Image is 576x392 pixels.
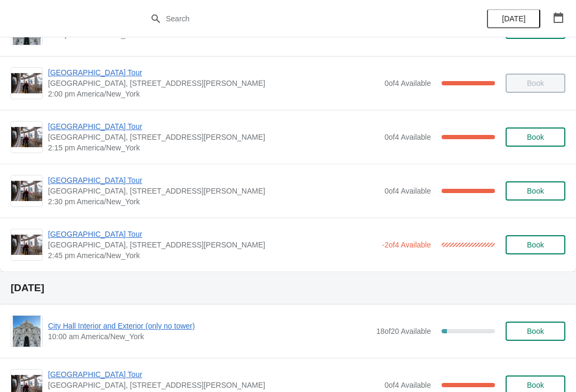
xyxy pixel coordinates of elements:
input: Search [165,9,432,28]
button: Book [506,322,565,341]
span: Book [527,327,544,335]
span: Book [527,187,544,195]
h2: [DATE] [11,283,565,293]
span: 2:30 pm America/New_York [48,196,379,207]
span: [GEOGRAPHIC_DATA] Tour [48,121,379,132]
span: City Hall Interior and Exterior (only no tower) [48,321,371,331]
span: [GEOGRAPHIC_DATA], [STREET_ADDRESS][PERSON_NAME] [48,78,379,89]
span: 0 of 4 Available [385,133,431,141]
img: City Hall Tower Tour | City Hall Visitor Center, 1400 John F Kennedy Boulevard Suite 121, Philade... [11,235,42,255]
span: [GEOGRAPHIC_DATA] Tour [48,175,379,186]
span: 18 of 20 Available [376,327,431,335]
span: 2:00 pm America/New_York [48,89,379,99]
span: Book [527,241,544,249]
span: [GEOGRAPHIC_DATA] Tour [48,229,377,239]
span: [GEOGRAPHIC_DATA] Tour [48,67,379,78]
span: -2 of 4 Available [382,241,431,249]
span: 0 of 4 Available [385,381,431,389]
span: [DATE] [502,14,525,23]
button: Book [506,181,565,201]
button: Book [506,127,565,147]
span: [GEOGRAPHIC_DATA], [STREET_ADDRESS][PERSON_NAME] [48,380,379,390]
span: [GEOGRAPHIC_DATA] Tour [48,369,379,380]
span: [GEOGRAPHIC_DATA], [STREET_ADDRESS][PERSON_NAME] [48,186,379,196]
button: [DATE] [487,9,540,28]
span: 10:00 am America/New_York [48,331,371,342]
span: 2:45 pm America/New_York [48,250,377,261]
span: 2:15 pm America/New_York [48,142,379,153]
button: Book [506,235,565,254]
img: City Hall Tower Tour | City Hall Visitor Center, 1400 John F Kennedy Boulevard Suite 121, Philade... [11,73,42,94]
span: [GEOGRAPHIC_DATA], [STREET_ADDRESS][PERSON_NAME] [48,132,379,142]
span: 0 of 4 Available [385,79,431,87]
span: Book [527,381,544,389]
span: Book [527,133,544,141]
img: City Hall Interior and Exterior (only no tower) | | 10:00 am America/New_York [13,316,41,347]
img: City Hall Tower Tour | City Hall Visitor Center, 1400 John F Kennedy Boulevard Suite 121, Philade... [11,127,42,148]
span: [GEOGRAPHIC_DATA], [STREET_ADDRESS][PERSON_NAME] [48,239,377,250]
img: City Hall Tower Tour | City Hall Visitor Center, 1400 John F Kennedy Boulevard Suite 121, Philade... [11,181,42,202]
span: 0 of 4 Available [385,187,431,195]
